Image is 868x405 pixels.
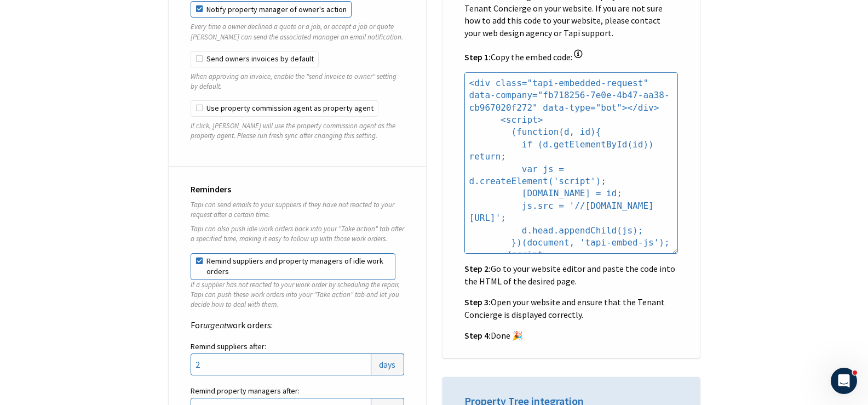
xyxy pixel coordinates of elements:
iframe: Intercom live chat [831,368,857,394]
em: urgent [203,320,227,330]
label: Remind suppliers and property managers of idle work orders [191,253,395,281]
p: For work orders: [191,319,404,331]
label: Remind property managers after: [191,384,404,398]
p: Every time a owner declined a quote or a job, or accept a job or quote [PERSON_NAME] can send the... [191,22,404,42]
textarea: <div class="tapi-embedded-request" data-company="fb718256-7e0e-4b47-aa38-cb967020f272" data-type=... [464,72,678,254]
p: Copy the embed code: [464,48,678,64]
strong: Step 4: [464,330,491,341]
span: days [371,353,404,375]
label: Remind suppliers after: [191,340,404,353]
p: Tapi can also push idle work orders back into your "Take action" tab after a specified time, maki... [191,224,404,244]
strong: Step 2: [464,263,491,274]
p: If a supplier has not reacted to your work order by scheduling the repair, Tapi can push these wo... [191,280,404,310]
p: Tapi can send emails to your suppliers if they have not reacted to your request after a certain t... [191,200,404,220]
label: Notify property manager of owner's action [191,1,352,18]
strong: Step 1: [464,52,491,62]
p: If click, [PERSON_NAME] will use the property commission agent as the property agent. Please run ... [191,121,404,141]
strong: Step 3: [464,296,491,307]
label: Send owners invoices by default [191,51,319,67]
p: Go to your website editor and paste the code into the HTML of the desired page. [464,263,678,287]
p: When approving an invoice, enable the "send invoice to owner" setting by default. [191,72,404,92]
p: Open your website and ensure that the Tenant Concierge is displayed correctly. [464,296,678,321]
strong: Reminders [191,184,231,195]
p: Done 🎉 [464,329,678,341]
label: Use property commission agent as property agent [191,100,378,117]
